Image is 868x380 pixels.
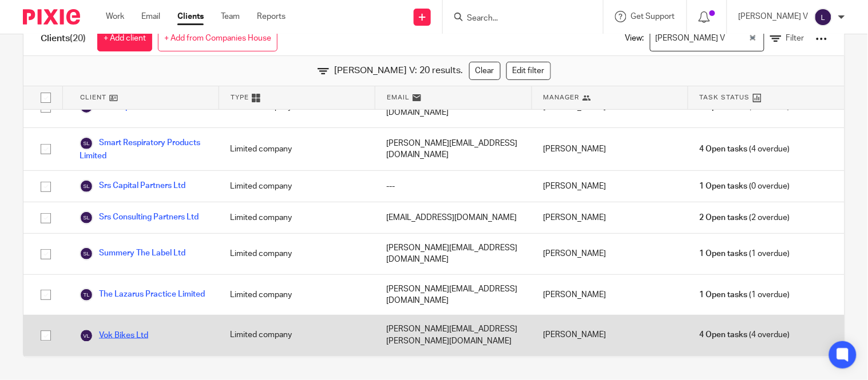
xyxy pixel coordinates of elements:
div: [PERSON_NAME] [532,275,688,315]
div: [PERSON_NAME][EMAIL_ADDRESS][PERSON_NAME][DOMAIN_NAME] [375,315,532,356]
a: Summery The Label Ltd [80,247,185,261]
span: 4 Open tasks [700,143,748,155]
span: 1 Open tasks [700,181,748,192]
a: Work [106,11,124,22]
div: View: [608,22,827,55]
div: Limited company [219,202,375,233]
input: Select all [35,87,57,109]
span: 1 Open tasks [700,289,748,301]
a: Srs Consulting Partners Ltd [80,211,199,225]
div: [PERSON_NAME][EMAIL_ADDRESS][DOMAIN_NAME] [375,128,532,170]
a: Vok Bikes Ltd [80,329,148,343]
span: Get Support [631,13,675,21]
div: [PERSON_NAME] [532,171,688,202]
span: Filter [786,34,804,42]
div: Limited company [219,171,375,202]
span: 2 Open tasks [700,212,748,223]
div: [PERSON_NAME] [532,234,688,274]
div: Limited company [219,128,375,170]
a: Edit filter [506,62,551,80]
a: Team [221,11,240,22]
img: Pixie [23,9,80,25]
img: svg%3E [80,247,93,261]
a: + Add from Companies House [158,26,278,51]
span: Client [80,93,106,102]
div: [PERSON_NAME] [532,315,688,356]
p: [PERSON_NAME] V [739,11,808,22]
img: svg%3E [80,211,93,225]
span: Task Status [700,93,750,102]
div: [PERSON_NAME] [532,128,688,170]
div: [EMAIL_ADDRESS][DOMAIN_NAME] [375,202,532,233]
span: [PERSON_NAME] V [653,29,728,49]
a: The Lazarus Practice Limited [80,288,205,302]
span: (2 overdue) [700,212,790,223]
a: Srs Capital Partners Ltd [80,179,185,193]
div: Limited company [219,275,375,315]
a: Reports [257,11,286,22]
div: Limited company [219,315,375,356]
span: (20) [70,34,86,43]
img: svg%3E [80,288,93,302]
span: (1 overdue) [700,289,790,301]
span: [PERSON_NAME] V: 20 results. [335,64,463,77]
input: Search [466,14,569,24]
a: Clients [177,11,204,22]
span: 4 Open tasks [700,330,748,341]
span: Type [231,93,249,102]
a: Email [141,11,160,22]
input: Search for option [729,29,747,49]
img: svg%3E [80,179,93,193]
span: (4 overdue) [700,143,790,155]
a: + Add client [97,26,152,51]
span: (1 overdue) [700,248,790,259]
a: Smart Respiratory Products Limited [80,137,207,162]
div: [PERSON_NAME][EMAIL_ADDRESS][DOMAIN_NAME] [375,275,532,315]
span: (0 overdue) [700,181,790,192]
span: 1 Open tasks [700,248,748,259]
div: --- [375,171,532,202]
a: Clear [469,62,501,80]
span: (4 overdue) [700,330,790,341]
span: Email [387,93,410,102]
div: Search for option [650,26,764,51]
img: svg%3E [80,329,93,343]
div: [PERSON_NAME] [532,202,688,233]
img: svg%3E [80,137,93,150]
div: [PERSON_NAME][EMAIL_ADDRESS][DOMAIN_NAME] [375,234,532,274]
img: svg%3E [814,8,833,26]
div: Limited company [219,234,375,274]
h1: Clients [41,33,86,45]
span: Manager [544,93,580,102]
